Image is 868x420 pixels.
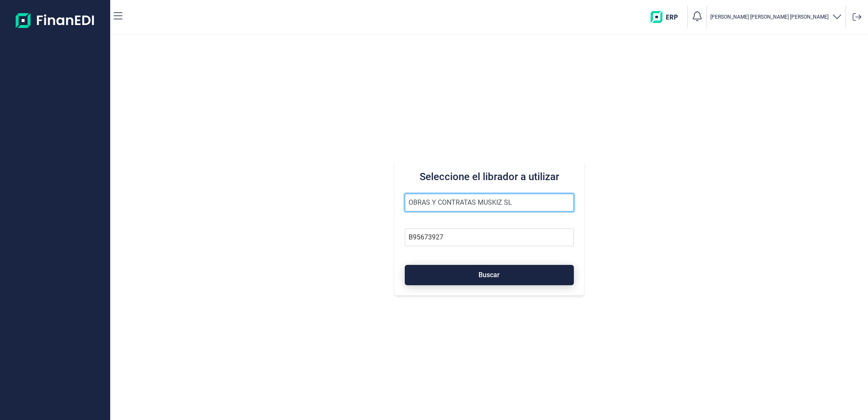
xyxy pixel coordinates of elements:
[710,14,829,20] p: [PERSON_NAME] [PERSON_NAME] [PERSON_NAME]
[16,7,95,34] img: Logo de aplicación
[405,194,574,211] input: Seleccione la razón social
[479,272,500,278] span: Buscar
[405,228,574,246] input: Busque por NIF
[651,11,684,23] img: erp
[710,11,842,23] button: [PERSON_NAME] [PERSON_NAME] [PERSON_NAME]
[405,265,574,285] button: Buscar
[405,170,574,184] h3: Seleccione el librador a utilizar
